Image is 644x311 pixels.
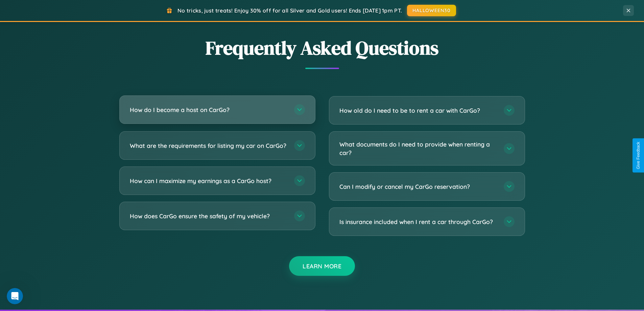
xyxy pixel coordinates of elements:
iframe: Intercom live chat [7,288,23,304]
span: No tricks, just treats! Enjoy 30% off for all Silver and Gold users! Ends [DATE] 1pm PT. [177,7,402,14]
h3: How does CarGo ensure the safety of my vehicle? [130,212,287,220]
h3: How do I become a host on CarGo? [130,106,287,114]
h3: What documents do I need to provide when renting a car? [339,140,497,157]
h2: Frequently Asked Questions [119,35,525,61]
button: Learn More [289,256,355,276]
h3: Is insurance included when I rent a car through CarGo? [339,218,497,226]
h3: How can I maximize my earnings as a CarGo host? [130,177,287,185]
h3: Can I modify or cancel my CarGo reservation? [339,182,497,191]
button: HALLOWEEN30 [407,5,456,16]
h3: What are the requirements for listing my car on CarGo? [130,141,287,150]
div: Give Feedback [636,142,641,169]
h3: How old do I need to be to rent a car with CarGo? [339,106,497,115]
